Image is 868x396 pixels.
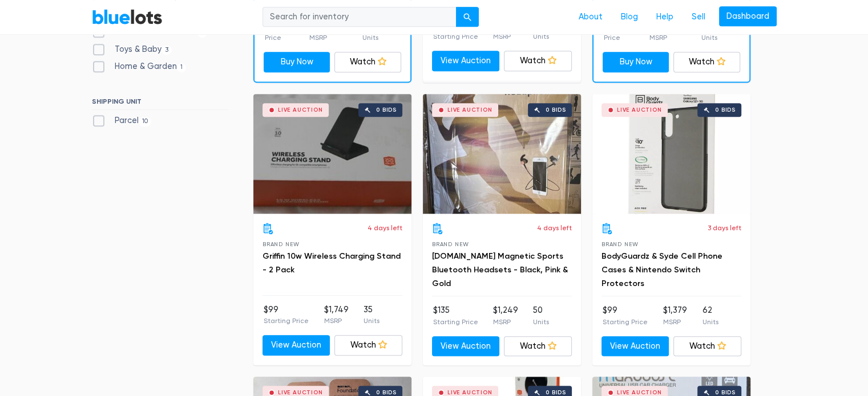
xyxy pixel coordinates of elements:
a: Dashboard [719,6,777,27]
div: 0 bids [546,107,566,113]
p: Units [364,316,380,326]
p: 3 days left [708,223,741,233]
li: $1,249 [493,304,518,327]
div: 0 bids [715,107,736,113]
div: Live Auction [617,390,662,395]
li: $1,379 [663,304,687,327]
a: View Auction [263,335,330,356]
li: $1,749 [324,304,348,326]
p: Units [533,317,549,327]
a: Live Auction 0 bids [592,94,750,214]
h6: SHIPPING UNIT [92,97,228,110]
p: MSRP [492,31,518,42]
a: View Auction [432,51,500,71]
a: Griffin 10w Wireless Charging Stand - 2 Pack [263,251,401,275]
a: Live Auction 0 bids [423,94,581,214]
span: Brand New [432,241,469,247]
a: Watch [334,52,401,72]
a: BodyGuardz & Syde Cell Phone Cases & Nintendo Switch Protectors [601,251,722,288]
a: [DOMAIN_NAME] Magnetic Sports Bluetooth Headsets - Black, Pink & Gold [432,251,568,288]
p: MSRP [309,32,336,43]
p: Starting Price [433,317,478,327]
p: MSRP [649,32,674,43]
a: Watch [504,51,572,71]
a: Buy Now [264,52,330,72]
span: 10 [139,117,152,126]
label: Home & Garden [92,60,187,73]
a: Watch [504,336,572,357]
li: 35 [364,304,380,326]
p: MSRP [493,317,518,327]
div: 0 bids [376,390,397,395]
div: Live Auction [447,107,492,113]
a: Live Auction 0 bids [253,94,411,214]
a: Watch [673,336,741,357]
input: Search for inventory [263,7,457,27]
a: Blog [612,6,647,28]
a: Buy Now [603,52,669,72]
div: 0 bids [546,390,566,395]
span: Brand New [263,241,300,247]
a: Watch [673,52,740,72]
p: Units [701,32,717,43]
label: Toys & Baby [92,43,172,56]
a: View Auction [601,336,669,357]
li: $99 [603,304,648,327]
a: Sell [683,6,714,28]
li: $99 [264,304,309,326]
div: 0 bids [715,390,736,395]
div: Live Auction [617,107,662,113]
a: View Auction [432,336,500,357]
div: Live Auction [278,107,323,113]
li: 50 [533,304,549,327]
p: Units [703,317,718,327]
li: $135 [433,304,478,327]
p: Price [265,32,282,43]
p: Units [362,32,378,43]
p: MSRP [324,316,348,326]
p: Units [533,31,549,42]
span: 3 [162,46,172,55]
li: 62 [703,304,718,327]
div: Live Auction [278,390,323,395]
a: About [570,6,612,28]
div: 0 bids [376,107,397,113]
p: Price [604,32,622,43]
p: Starting Price [603,317,648,327]
p: Starting Price [264,316,309,326]
a: Help [647,6,683,28]
div: Live Auction [447,390,492,395]
a: Watch [334,335,402,356]
p: Starting Price [433,31,478,42]
label: Parcel [92,115,152,127]
span: Brand New [601,241,639,247]
a: BlueLots [92,9,163,25]
p: 4 days left [537,223,572,233]
p: MSRP [663,317,687,327]
p: 4 days left [368,223,402,233]
span: 1 [177,63,187,72]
